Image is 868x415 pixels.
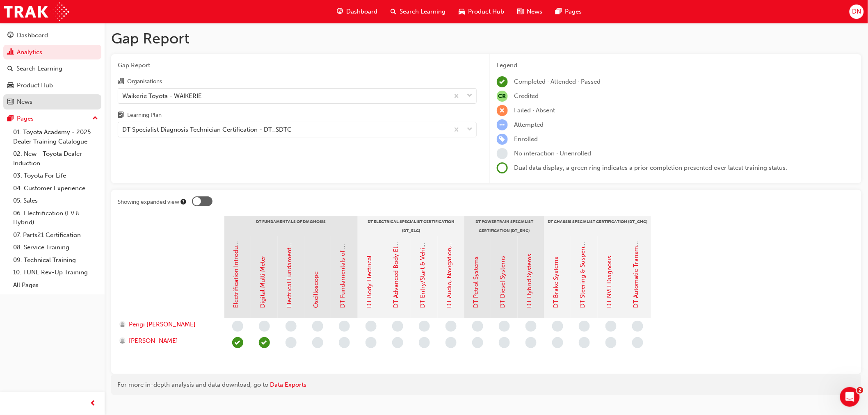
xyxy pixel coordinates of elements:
[497,119,508,130] span: learningRecordVerb_ATTEMPT-icon
[10,229,101,242] a: 07. Parts21 Certification
[468,7,505,16] span: Product Hub
[606,256,613,308] a: DT NVH Diagnosis
[4,2,69,21] img: Trak
[337,7,343,17] span: guage-icon
[117,380,855,390] div: For more in-depth analysis and data download, go to
[384,3,452,20] a: search-iconSearch Learning
[392,321,403,332] span: learningRecordVerb_NONE-icon
[514,164,788,171] span: Dual data display; a green ring indicates a prior completion presented over latest training status.
[605,337,617,348] span: learningRecordVerb_NONE-icon
[119,336,217,346] a: [PERSON_NAME]
[7,65,13,73] span: search-icon
[391,7,397,17] span: search-icon
[366,256,373,308] a: DT Body Electrical
[3,26,101,111] button: DashboardAnalyticsSearch LearningProduct HubNews
[472,337,483,348] span: learningRecordVerb_NONE-icon
[3,61,101,76] a: Search Learning
[552,337,563,348] span: learningRecordVerb_NONE-icon
[632,321,643,332] span: learningRecordVerb_NONE-icon
[7,115,14,123] span: pages-icon
[3,28,101,43] a: Dashboard
[499,337,510,348] span: learningRecordVerb_NONE-icon
[3,94,101,109] a: News
[118,78,124,85] span: organisation-icon
[312,337,323,348] span: learningRecordVerb_NONE-icon
[10,169,101,182] a: 03. Toyota For Life
[499,321,510,332] span: learningRecordVerb_NONE-icon
[233,207,240,308] a: Electrification Introduction & Safety
[553,257,560,308] a: DT Brake Systems
[312,321,323,332] span: learningRecordVerb_NONE-icon
[119,320,217,329] a: Pengi [PERSON_NAME]
[7,49,14,56] span: chart-icon
[473,257,480,308] a: DT Petrol Systems
[497,76,508,87] span: learningRecordVerb_COMPLETE-icon
[852,7,861,16] span: DN
[10,182,101,195] a: 04. Customer Experience
[850,5,864,19] button: DN
[497,134,508,145] span: learningRecordVerb_ENROLL-icon
[579,321,590,332] span: learningRecordVerb_NONE-icon
[579,210,587,308] a: DT Steering & Suspension Systems
[452,3,511,20] a: car-iconProduct Hub
[339,221,347,308] a: DT Fundamentals of Diagnosis
[339,321,350,332] span: learningRecordVerb_NONE-icon
[464,216,544,236] div: DT Powertrain Specialist Certification (DT_ENC)
[3,45,101,60] a: Analytics
[525,321,537,332] span: learningRecordVerb_NONE-icon
[365,321,377,332] span: learningRecordVerb_NONE-icon
[259,256,267,308] a: Digital Multi Meter
[339,337,350,348] span: learningRecordVerb_NONE-icon
[400,7,446,16] span: Search Learning
[347,7,378,16] span: Dashboard
[224,216,358,236] div: DT Fundamentals of Diagnosis
[118,198,179,206] div: Showing expanded view
[232,337,243,348] span: learningRecordVerb_COMPLETE-icon
[358,216,464,236] div: DT Electrical Specialist Certification (DT_ELC)
[497,148,508,159] span: learningRecordVerb_NONE-icon
[90,399,96,409] span: prev-icon
[10,254,101,267] a: 09. Technical Training
[3,111,101,126] button: Pages
[633,205,640,308] a: DT Automatic Transmission Systems
[419,321,430,332] span: learningRecordVerb_NONE-icon
[497,91,508,102] span: null-icon
[525,337,537,348] span: learningRecordVerb_NONE-icon
[286,321,297,332] span: learningRecordVerb_NONE-icon
[286,240,293,308] a: Electrical Fundamentals
[514,135,538,143] span: Enrolled
[840,387,860,407] iframe: Intercom live chat
[17,97,32,107] div: News
[605,321,617,332] span: learningRecordVerb_NONE-icon
[499,256,507,308] a: DT Diesel Systems
[10,207,101,229] a: 06. Electrification (EV & Hybrid)
[392,337,403,348] span: learningRecordVerb_NONE-icon
[514,92,539,100] span: Credited
[419,190,427,308] a: DT Entry/Start & Vehicle Security Systems
[365,337,377,348] span: learningRecordVerb_NONE-icon
[92,113,98,124] span: up-icon
[127,78,162,86] div: Organisations
[122,91,202,100] div: Waikerie Toyota - WAIKERIE
[10,126,101,148] a: 01. Toyota Academy - 2025 Dealer Training Catalogue
[446,185,453,308] a: DT Audio, Navigation, SRS & Safety Systems
[259,337,270,348] span: learningRecordVerb_COMPLETE-icon
[514,150,592,157] span: No interaction · Unenrolled
[17,114,34,123] div: Pages
[565,7,582,16] span: Pages
[552,321,563,332] span: learningRecordVerb_NONE-icon
[419,337,430,348] span: learningRecordVerb_NONE-icon
[129,320,196,329] span: Pengi [PERSON_NAME]
[632,337,643,348] span: learningRecordVerb_NONE-icon
[497,61,855,70] div: Legend
[7,32,14,39] span: guage-icon
[549,3,589,20] a: pages-iconPages
[526,254,533,308] a: DT Hybrid Systems
[10,266,101,279] a: 10. TUNE Rev-Up Training
[118,112,124,119] span: learningplan-icon
[514,78,601,85] span: Completed · Attended · Passed
[514,121,544,128] span: Attempted
[286,337,297,348] span: learningRecordVerb_NONE-icon
[122,125,292,135] div: DT Specialist Diagnosis Technician Certification - DT_SDTC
